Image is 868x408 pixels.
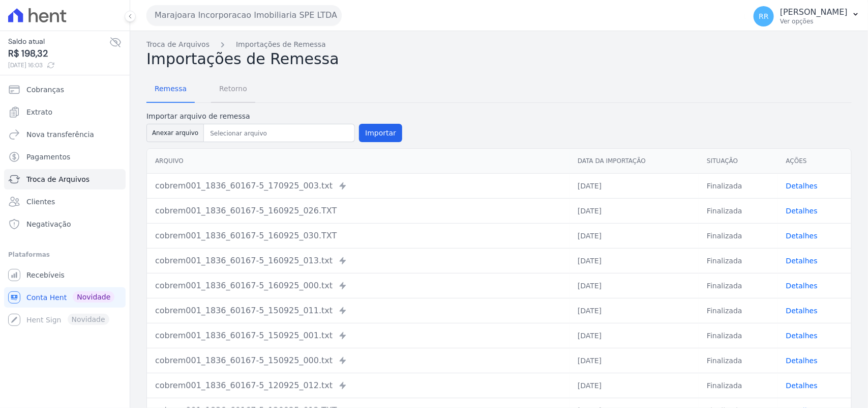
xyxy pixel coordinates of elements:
[206,127,352,140] input: Selecionar arquivo
[26,219,71,229] span: Negativação
[786,232,818,240] a: Detalhes
[26,85,64,95] span: Cobranças
[699,173,778,198] td: Finalizada
[155,180,561,192] div: cobrem001_1836_60167-5_170925_003.txt
[26,174,89,184] span: Troca de Arquivos
[213,78,253,99] span: Retorno
[699,248,778,273] td: Finalizada
[155,205,561,217] div: cobrem001_1836_60167-5_160925_026.TXT
[26,270,65,280] span: Recebíveis
[786,207,818,215] a: Detalhes
[146,39,852,50] nav: Breadcrumb
[155,355,561,367] div: cobrem001_1836_60167-5_150925_000.txt
[570,373,699,398] td: [DATE]
[570,248,699,273] td: [DATE]
[786,182,818,190] a: Detalhes
[146,124,204,142] button: Anexar arquivo
[8,61,109,70] span: [DATE] 16:03
[570,273,699,298] td: [DATE]
[786,332,818,340] a: Detalhes
[4,265,126,285] a: Recebíveis
[699,298,778,323] td: Finalizada
[146,111,402,122] label: Importar arquivo de remessa
[148,78,193,99] span: Remessa
[26,129,94,140] span: Nova transferência
[778,149,851,174] th: Ações
[155,230,561,242] div: cobrem001_1836_60167-5_160925_030.TXT
[570,323,699,348] td: [DATE]
[8,79,122,330] nav: Sidebar
[155,330,561,342] div: cobrem001_1836_60167-5_150925_001.txt
[4,192,126,212] a: Clientes
[146,50,852,68] h2: Importações de Remessa
[699,273,778,298] td: Finalizada
[146,76,195,103] a: Remessa
[155,255,561,267] div: cobrem001_1836_60167-5_160925_013.txt
[236,39,326,50] a: Importações de Remessa
[699,373,778,398] td: Finalizada
[699,149,778,174] th: Situação
[699,198,778,223] td: Finalizada
[359,124,402,142] button: Importar
[570,298,699,323] td: [DATE]
[759,13,768,20] span: RR
[786,307,818,315] a: Detalhes
[8,47,109,61] span: R$ 198,32
[155,280,561,292] div: cobrem001_1836_60167-5_160925_000.txt
[699,323,778,348] td: Finalizada
[786,382,818,390] a: Detalhes
[570,223,699,248] td: [DATE]
[4,79,126,100] a: Cobranças
[4,147,126,167] a: Pagamentos
[155,305,561,317] div: cobrem001_1836_60167-5_150925_011.txt
[570,149,699,174] th: Data da Importação
[780,17,848,25] p: Ver opções
[4,214,126,234] a: Negativação
[699,348,778,373] td: Finalizada
[146,5,342,25] button: Marajoara Incorporacao Imobiliaria SPE LTDA
[570,198,699,223] td: [DATE]
[4,102,126,122] a: Extrato
[780,7,848,17] p: [PERSON_NAME]
[570,348,699,373] td: [DATE]
[786,357,818,365] a: Detalhes
[26,152,70,162] span: Pagamentos
[4,169,126,189] a: Troca de Arquivos
[786,282,818,290] a: Detalhes
[146,39,209,50] a: Troca de Arquivos
[26,107,52,117] span: Extrato
[786,257,818,265] a: Detalhes
[26,197,55,207] span: Clientes
[745,2,868,31] button: RR [PERSON_NAME] Ver opções
[4,287,126,308] a: Conta Hent Novidade
[8,249,122,261] div: Plataformas
[26,292,67,303] span: Conta Hent
[147,149,570,174] th: Arquivo
[570,173,699,198] td: [DATE]
[8,36,109,47] span: Saldo atual
[211,76,255,103] a: Retorno
[73,291,114,303] span: Novidade
[699,223,778,248] td: Finalizada
[155,379,561,392] div: cobrem001_1836_60167-5_120925_012.txt
[4,124,126,145] a: Nova transferência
